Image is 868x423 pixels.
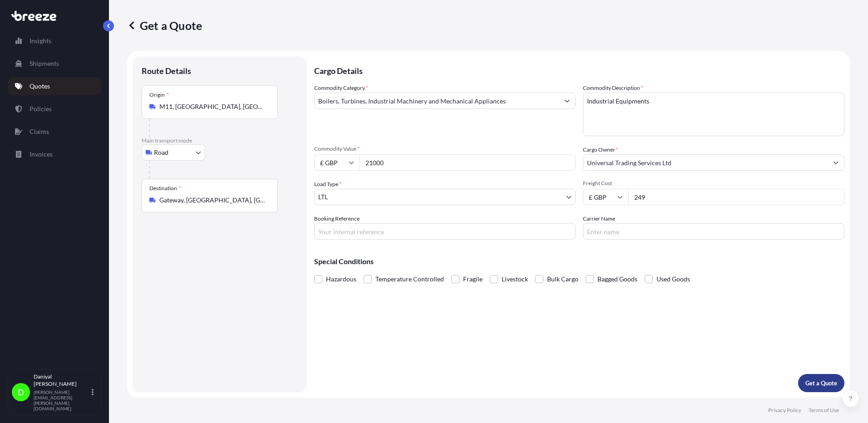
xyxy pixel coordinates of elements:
[502,272,528,286] span: Livestock
[8,32,101,50] a: Insights
[30,104,52,113] p: Policies
[142,137,298,144] p: Main transport mode
[798,374,844,392] button: Get a Quote
[583,93,844,136] textarea: Industrial Equipments
[314,258,844,265] p: Special Conditions
[159,102,266,111] input: Origin
[583,223,844,240] input: Enter name
[768,407,801,414] a: Privacy Policy
[30,82,50,91] p: Quotes
[583,154,828,171] input: Full name
[30,127,49,136] p: Claims
[149,91,169,98] div: Origin
[583,180,844,187] span: Freight Cost
[547,272,578,286] span: Bulk Cargo
[8,123,101,141] a: Claims
[375,272,444,286] span: Temperature Controlled
[559,93,575,109] button: Show suggestions
[314,56,844,84] p: Cargo Details
[583,145,618,154] label: Cargo Owner
[142,144,205,161] button: Select transport
[34,373,90,388] p: Daniyal [PERSON_NAME]
[809,407,839,414] a: Terms of Use
[314,189,576,205] button: LTL
[159,196,266,205] input: Destination
[828,154,844,171] button: Show suggestions
[127,18,202,33] p: Get a Quote
[30,150,53,159] p: Invoices
[628,189,844,205] input: Enter amount
[314,223,576,240] input: Your internal reference
[597,272,637,286] span: Bagged Goods
[583,214,615,223] label: Carrier Name
[656,272,690,286] span: Used Goods
[314,84,368,93] label: Commodity Category
[8,100,101,118] a: Policies
[463,272,483,286] span: Fragile
[314,180,341,189] span: Load Type
[8,77,101,95] a: Quotes
[30,59,59,68] p: Shipments
[315,93,559,109] input: Select a commodity type
[360,154,576,171] input: Type amount
[326,272,356,286] span: Hazardous
[142,65,191,76] p: Route Details
[8,145,101,163] a: Invoices
[805,379,837,388] p: Get a Quote
[318,192,328,202] span: LTL
[18,388,24,397] span: D
[8,54,101,73] a: Shipments
[149,185,181,192] div: Destination
[583,84,643,93] label: Commodity Description
[34,389,90,411] p: [PERSON_NAME][EMAIL_ADDRESS][PERSON_NAME][DOMAIN_NAME]
[314,145,576,152] span: Commodity Value
[30,36,51,45] p: Insights
[154,148,168,157] span: Road
[314,214,360,223] label: Booking Reference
